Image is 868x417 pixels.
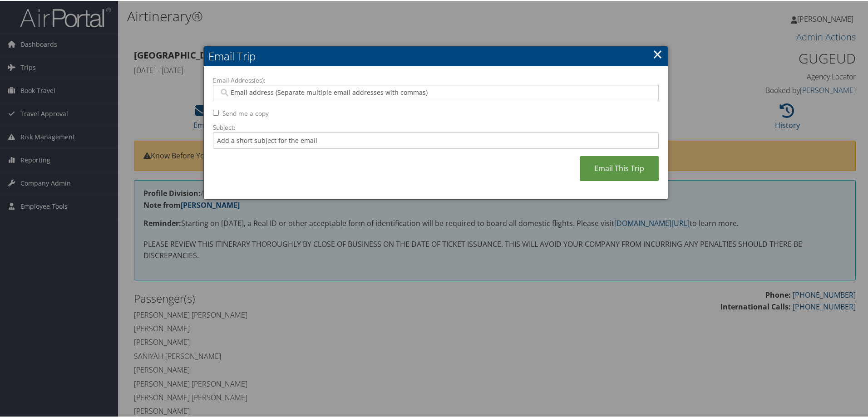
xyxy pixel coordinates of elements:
[213,75,659,84] label: Email Address(es):
[213,131,659,148] input: Add a short subject for the email
[580,155,659,180] a: Email This Trip
[213,122,659,131] label: Subject:
[204,45,668,65] h2: Email Trip
[219,87,652,96] input: Email address (Separate multiple email addresses with commas)
[652,44,663,62] a: ×
[222,108,269,117] label: Send me a copy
